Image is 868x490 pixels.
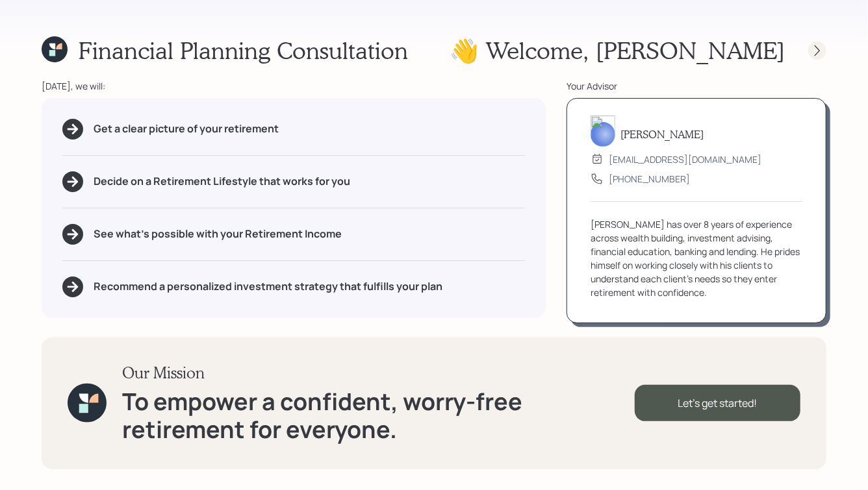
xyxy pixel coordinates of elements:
[591,217,802,299] div: [PERSON_NAME] has over 8 years of experience across wealth building, investment advising, financi...
[42,79,546,93] div: [DATE], we will:
[94,228,342,240] h5: See what's possible with your Retirement Income
[78,36,408,64] h1: Financial Planning Consultation
[94,175,350,188] h5: Decide on a Retirement Lifestyle that works for you
[94,280,442,293] h5: Recommend a personalized investment strategy that fulfills your plan
[122,363,635,382] h3: Our Mission
[567,79,826,93] div: Your Advisor
[591,116,615,147] img: james-distasi-headshot.png
[450,36,785,64] h1: 👋 Welcome , [PERSON_NAME]
[635,385,800,421] div: Let's get started!
[609,172,690,186] div: [PHONE_NUMBER]
[122,387,635,443] h1: To empower a confident, worry-free retirement for everyone.
[609,153,761,166] div: [EMAIL_ADDRESS][DOMAIN_NAME]
[94,123,279,135] h5: Get a clear picture of your retirement
[620,128,704,140] h5: [PERSON_NAME]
